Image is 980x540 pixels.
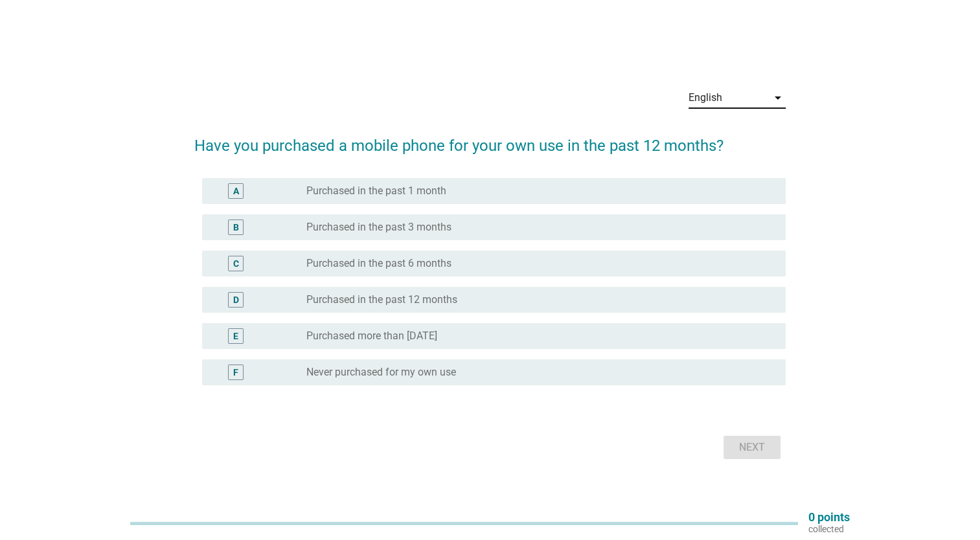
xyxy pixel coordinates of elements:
[306,366,456,379] label: Never purchased for my own use
[808,512,850,523] p: 0 points
[770,90,786,106] i: arrow_drop_down
[306,293,457,306] label: Purchased in the past 12 months
[306,185,446,197] label: Purchased in the past 1 month
[233,293,239,307] div: D
[306,330,437,343] label: Purchased more than [DATE]
[306,221,451,234] label: Purchased in the past 3 months
[233,330,238,343] div: E
[233,221,239,234] div: B
[808,523,850,535] p: collected
[306,257,451,270] label: Purchased in the past 6 months
[194,121,786,157] h2: Have you purchased a mobile phone for your own use in the past 12 months?
[233,185,239,198] div: A
[689,92,722,104] div: English
[233,366,238,379] div: F
[233,257,239,271] div: C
